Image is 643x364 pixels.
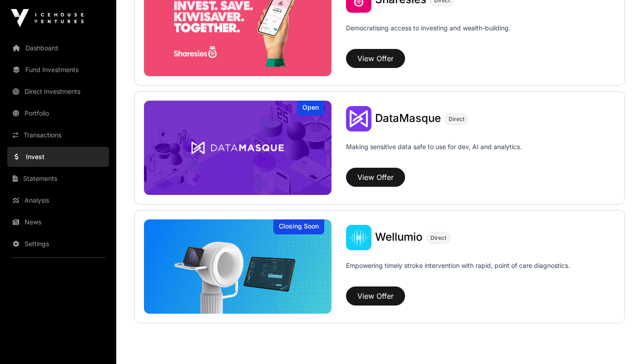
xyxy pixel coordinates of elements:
a: DataMasque [375,113,441,125]
a: News [7,212,109,232]
a: Invest [7,147,109,167]
button: View Offer [346,49,405,68]
a: Settings [7,234,109,254]
button: View Offer [346,168,405,187]
span: Direct [449,116,465,123]
a: Analysis [7,190,109,210]
span: Wellumio [375,230,423,243]
p: Making sensitive data safe to use for dev, AI and analytics. [346,142,522,164]
a: Dashboard [7,38,109,58]
a: Portfolio [7,103,109,123]
img: Wellumio [144,219,331,314]
div: Open [297,101,324,116]
a: Statements [7,169,109,189]
a: DataMasqueOpen [144,101,331,195]
a: Transactions [7,125,109,145]
a: WellumioClosing Soon [144,219,331,314]
a: Direct Investments [7,82,109,102]
button: View Offer [346,286,405,306]
a: Wellumio [375,232,423,243]
span: Direct [430,234,446,242]
span: DataMasque [375,112,441,125]
a: Fund Investments [7,60,109,80]
img: DataMasque [346,106,371,131]
p: Democratising access to investing and wealth-building. [346,24,510,45]
div: Closing Soon [273,219,324,234]
p: Empowering timely stroke intervention with rapid, point of care diagnostics. [346,261,570,283]
iframe: Chat Widget [598,320,643,364]
img: Wellumio [346,225,371,250]
img: DataMasque [144,101,331,195]
img: Icehouse Ventures Logo [11,9,84,27]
